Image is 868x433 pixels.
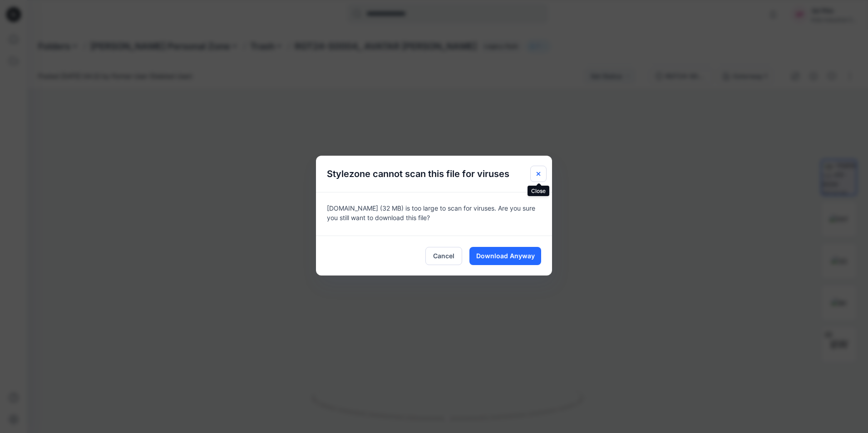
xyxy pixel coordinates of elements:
button: Close [530,166,547,182]
button: Download Anyway [469,247,541,265]
div: [DOMAIN_NAME] (32 MB) is too large to scan for viruses. Are you sure you still want to download t... [316,192,552,236]
h5: Stylezone cannot scan this file for viruses [316,156,520,192]
span: Download Anyway [476,251,535,261]
button: Cancel [425,247,462,265]
span: Cancel [433,251,454,261]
